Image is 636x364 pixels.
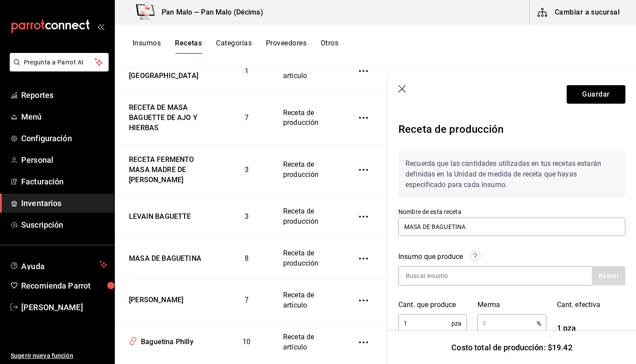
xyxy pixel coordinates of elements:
[155,7,263,18] h3: Pan Malo — Pan Malo (Décima)
[273,196,343,238] td: Receta de producción
[21,259,96,270] span: Ayuda
[398,315,451,332] input: 0
[125,57,210,81] div: Queso Ex. [GEOGRAPHIC_DATA]
[273,92,343,144] td: Receta de producción
[245,165,249,174] span: 3
[21,197,107,209] span: Inventarios
[399,266,487,285] input: Buscar insumo
[245,67,249,75] span: 1
[388,330,636,364] div: Costo total de producción: $19.42
[21,301,107,313] span: [PERSON_NAME]
[97,23,104,30] button: open_drawer_menu
[245,296,249,304] span: 7
[21,89,107,101] span: Reportes
[273,144,343,196] td: Receta de producción
[6,64,109,73] a: Pregunta a Parrot AI
[273,279,343,321] td: Receta de artículo
[273,238,343,280] td: Receta de producción
[10,53,109,71] button: Pregunta a Parrot AI
[321,39,338,54] button: Otros
[132,39,338,54] div: navigation tabs
[21,176,107,188] span: Facturación
[557,300,625,310] div: Cant. efectiva
[137,334,193,347] div: Baguetina Philly
[245,113,249,122] span: 7
[125,208,191,222] div: LEVAIN BAGUETTE
[477,314,546,333] div: %
[21,111,107,123] span: Menú
[21,132,107,144] span: Configuración
[125,99,210,133] div: RECETA DE MASA BAGUETTE DE AJO Y HIERBAS
[125,151,210,185] div: RECETA FERMENTO MASA MADRE DE [PERSON_NAME]
[273,50,343,92] td: Receta de artículo
[266,39,307,54] button: Proveedores
[398,209,625,215] label: Nombre de esta receta
[273,321,343,363] td: Receta de artículo
[398,300,467,310] div: Cant. que produce
[557,323,576,333] span: 1 pza
[175,39,202,54] button: Recetas
[24,58,95,67] span: Pregunta a Parrot AI
[398,251,463,262] div: Insumo que produce
[216,39,252,54] button: Categorías
[21,154,107,166] span: Personal
[398,314,467,333] div: pza
[21,219,107,231] span: Suscripción
[398,151,625,197] div: Recuerda que las cantidades utilizadas en tus recetas estarán definidas en la Unidad de medida de...
[125,250,201,264] div: MASA DE BAGUETINA
[132,39,161,54] button: Insumos
[11,351,107,360] span: Sugerir nueva función
[477,300,546,310] div: Merma
[242,338,250,346] span: 10
[398,118,625,144] div: Receta de producción
[567,85,625,104] button: Guardar
[477,315,536,332] input: 0
[125,292,183,305] div: [PERSON_NAME]
[245,254,249,263] span: 8
[21,280,107,292] span: Recomienda Parrot
[245,212,249,221] span: 3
